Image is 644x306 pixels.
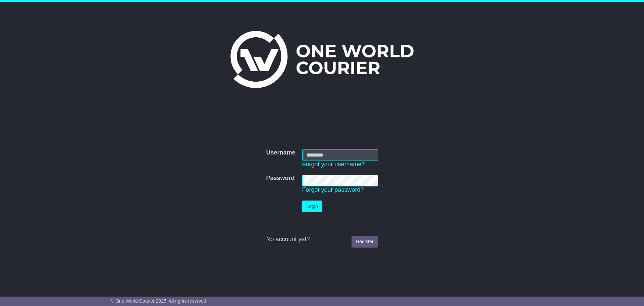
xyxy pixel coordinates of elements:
a: Register [352,236,378,248]
label: Username [266,149,295,157]
label: Password [266,175,294,182]
div: No account yet? [266,236,378,243]
img: One World [230,31,414,88]
a: Forgot your username? [302,161,365,168]
a: Forgot your password? [302,186,364,193]
button: Login [302,201,322,212]
span: © One World Courier 2025. All rights reserved. [111,298,208,304]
